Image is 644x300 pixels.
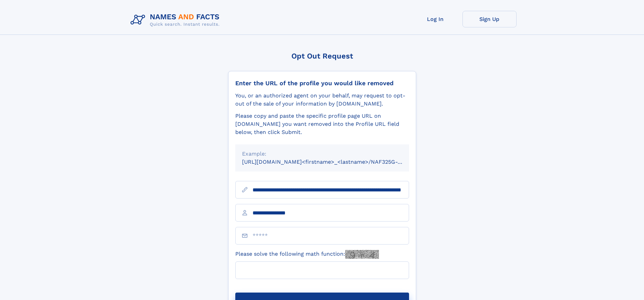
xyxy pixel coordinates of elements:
[128,11,225,29] img: Logo Names and Facts
[408,11,462,27] a: Log In
[235,250,379,259] label: Please solve the following math function:
[235,79,409,87] div: Enter the URL of the profile you would like removed
[242,150,402,158] div: Example:
[462,11,517,27] a: Sign Up
[228,52,416,60] div: Opt Out Request
[242,159,422,165] small: [URL][DOMAIN_NAME]<firstname>_<lastname>/NAF325G-xxxxxxxx
[235,112,409,136] div: Please copy and paste the specific profile page URL on [DOMAIN_NAME] you want removed into the Pr...
[235,92,409,108] div: You, or an authorized agent on your behalf, may request to opt-out of the sale of your informatio...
